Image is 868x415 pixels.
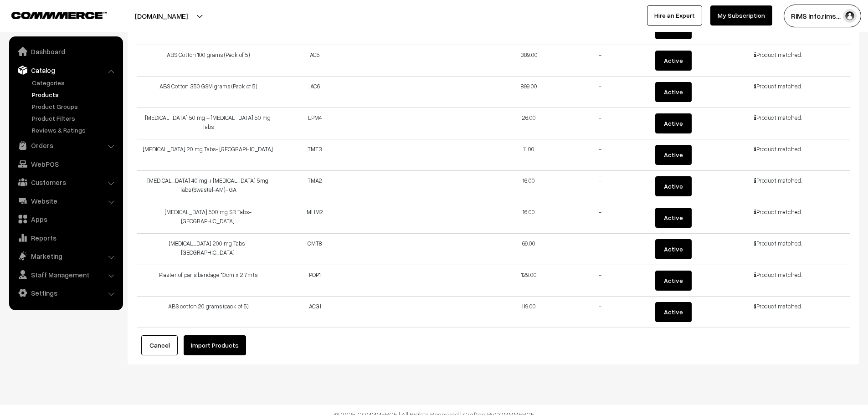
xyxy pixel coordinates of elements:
td: [MEDICAL_DATA] 200 mg Tabs- [GEOGRAPHIC_DATA] [137,234,280,265]
a: Reviews & Ratings [30,125,120,135]
td: - [565,297,636,328]
a: Catalog [11,62,120,78]
a: Website [11,193,120,209]
a: Apps [11,211,120,227]
a: Categories [30,78,120,87]
td: - [565,265,636,297]
td: [MEDICAL_DATA] 40 mg + [MEDICAL_DATA] 5mg Tabs (Swastel-AM)- GA [137,171,280,202]
td: - [565,108,636,139]
a: Staff Management [11,266,120,283]
a: Product Filters [30,113,120,123]
button: Import Products [184,335,246,355]
td: [MEDICAL_DATA] 500 mg SR Tabs- [GEOGRAPHIC_DATA] [137,202,280,234]
a: Marketing [11,248,120,264]
a: Products [30,90,120,99]
td: - [565,171,636,202]
a: Reports [11,230,120,246]
td: CMT8 [279,234,350,265]
td: - [565,202,636,234]
button: Active [655,208,692,228]
span: Product matched. [754,208,802,215]
button: Cancel [141,335,178,355]
a: WebPOS [11,156,120,172]
td: 129.00 [493,265,564,297]
button: Active [655,176,692,196]
span: Product matched. [754,302,802,310]
td: 389.00 [493,45,564,77]
img: COMMMERCE [11,12,107,19]
span: Product matched. [754,240,802,247]
button: Active [655,271,692,291]
td: - [565,234,636,265]
td: [MEDICAL_DATA] 20 mg Tabs- [GEOGRAPHIC_DATA] [137,139,280,171]
span: Product matched. [754,271,802,278]
a: Product Groups [30,102,120,111]
a: Dashboard [11,43,120,60]
td: - [565,139,636,171]
span: Product matched. [754,114,802,121]
button: Active [655,113,692,133]
span: Product matched. [754,51,802,58]
td: - [565,77,636,108]
td: 26.00 [493,108,564,139]
td: MHM2 [279,202,350,234]
td: ACG1 [279,297,350,328]
td: ABS Cotton 100 grams (Pack of 5) [137,45,280,77]
button: RIMS info.rims… [784,5,861,27]
a: Customers [11,174,120,190]
td: POP1 [279,265,350,297]
a: Orders [11,137,120,154]
button: Active [655,239,692,259]
button: Active [655,302,692,322]
a: Hire an Expert [647,5,702,26]
td: 119.00 [493,297,564,328]
td: AC6 [279,77,350,108]
td: AC5 [279,45,350,77]
td: 16.00 [493,202,564,234]
td: [MEDICAL_DATA] 50 mg + [MEDICAL_DATA] 50 mg Tabs [137,108,280,139]
span: Product matched. [754,177,802,184]
td: 69.00 [493,234,564,265]
td: TMT3 [279,139,350,171]
td: - [565,45,636,77]
td: ABS cotton 20 grams (pack of 5) [137,297,280,328]
a: COMMMERCE [11,9,91,20]
button: Active [655,145,692,165]
td: Plaster of paris bandage 10cm x 2.7mts [137,265,280,297]
td: 899.00 [493,77,564,108]
a: Settings [11,285,120,301]
td: LPM4 [279,108,350,139]
img: user [843,9,857,23]
button: [DOMAIN_NAME] [103,5,220,27]
td: TMA2 [279,171,350,202]
button: Active [655,82,692,102]
a: My Subscription [710,5,772,26]
span: Product matched. [754,82,802,90]
td: 11.00 [493,139,564,171]
button: Active [655,51,692,71]
td: 16.00 [493,171,564,202]
td: ABS Cotton 350 GSM grams (Pack of 5) [137,77,280,108]
span: Product matched. [754,145,802,153]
